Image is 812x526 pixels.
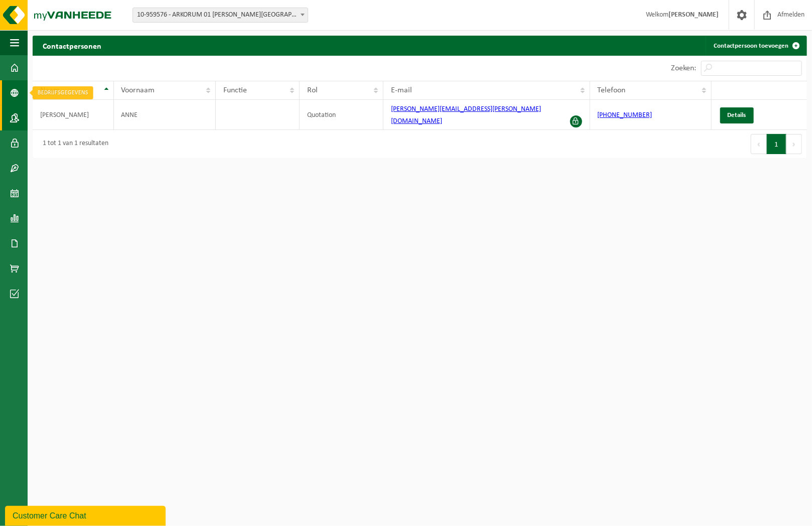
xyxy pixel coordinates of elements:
label: Zoeken: [671,65,696,73]
button: Next [786,134,802,154]
button: Previous [751,134,767,154]
div: 1 tot 1 van 1 resultaten [38,135,108,153]
span: 10-959576 - ARKORUM 01 SPRANKEL ACACIASTRAAT - ROESELARE [133,8,308,22]
h2: Contactpersonen [33,36,111,55]
span: Details [728,112,746,118]
span: Functie [223,86,247,94]
span: Voornaam [121,86,155,94]
span: Naam [40,86,60,94]
a: Details [720,107,754,123]
td: [PERSON_NAME] [33,100,114,130]
span: Rol [307,86,318,94]
a: [PERSON_NAME][EMAIL_ADDRESS][PERSON_NAME][DOMAIN_NAME] [391,105,541,125]
span: 10-959576 - ARKORUM 01 SPRANKEL ACACIASTRAAT - ROESELARE [132,8,308,23]
td: Quotation [300,100,383,130]
iframe: chat widget [5,504,168,526]
a: [PHONE_NUMBER] [598,111,652,119]
span: Telefoon [598,86,626,94]
button: 1 [767,134,786,154]
span: E-mail [391,86,412,94]
a: Contactpersoon toevoegen [706,36,806,56]
td: ANNE [114,100,216,130]
strong: [PERSON_NAME] [668,11,719,19]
